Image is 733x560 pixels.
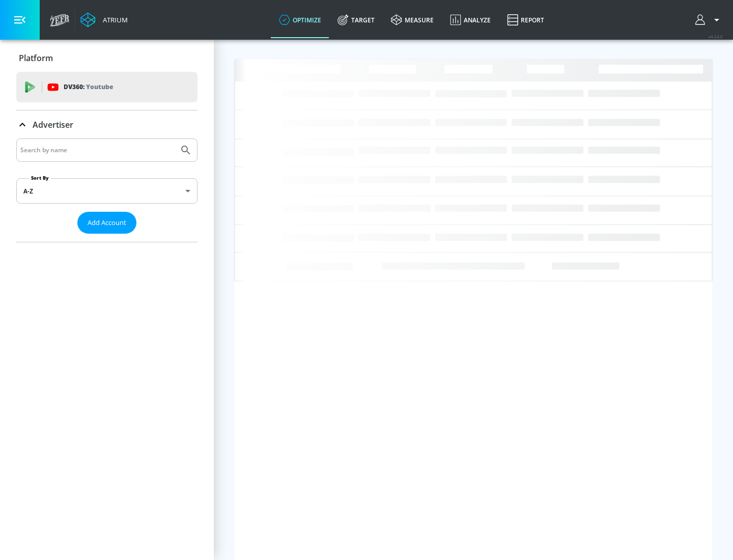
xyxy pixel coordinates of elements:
[16,178,198,204] div: A-Z
[33,119,73,130] p: Advertiser
[88,217,126,229] span: Add Account
[499,2,552,38] a: Report
[86,81,113,92] p: Youtube
[329,2,383,38] a: Target
[16,44,198,72] div: Platform
[442,2,499,38] a: Analyze
[20,144,175,157] input: Search by name
[16,138,198,242] div: Advertiser
[16,234,198,242] nav: list of Advertiser
[709,34,723,39] span: v 4.24.0
[64,81,113,93] p: DV360:
[29,175,51,181] label: Sort By
[271,2,329,38] a: optimize
[80,12,128,27] a: Atrium
[19,52,53,64] p: Platform
[77,212,136,234] button: Add Account
[99,15,128,24] div: Atrium
[16,110,198,139] div: Advertiser
[16,72,198,102] div: DV360: Youtube
[383,2,442,38] a: measure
